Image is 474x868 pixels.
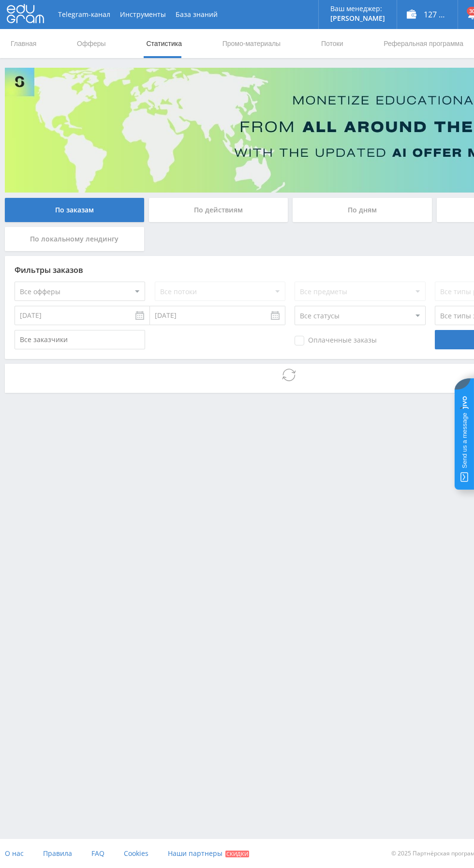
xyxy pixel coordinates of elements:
a: Офферы [76,29,107,58]
span: Правила [43,849,72,858]
span: Наши партнеры [168,849,222,858]
a: Промо-материалы [222,29,281,58]
a: Cookies [124,839,148,868]
p: [PERSON_NAME] [330,15,385,22]
div: По локальному лендингу [5,227,144,251]
span: Скидки [225,851,249,857]
a: О нас [5,839,24,868]
span: О нас [5,849,24,858]
a: Потоки [320,29,344,58]
div: По дням [293,198,432,222]
span: FAQ [91,849,104,858]
a: Главная [10,29,37,58]
a: Правила [43,839,72,868]
a: Наши партнеры Скидки [168,839,249,868]
input: Все заказчики [15,330,145,349]
p: Ваш менеджер: [330,5,385,13]
span: Оплаченные заказы [295,336,377,345]
span: Cookies [124,849,148,858]
a: Статистика [145,29,183,58]
div: По заказам [5,198,144,222]
a: FAQ [91,839,104,868]
div: По действиям [149,198,288,222]
a: Реферальная программа [383,29,464,58]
